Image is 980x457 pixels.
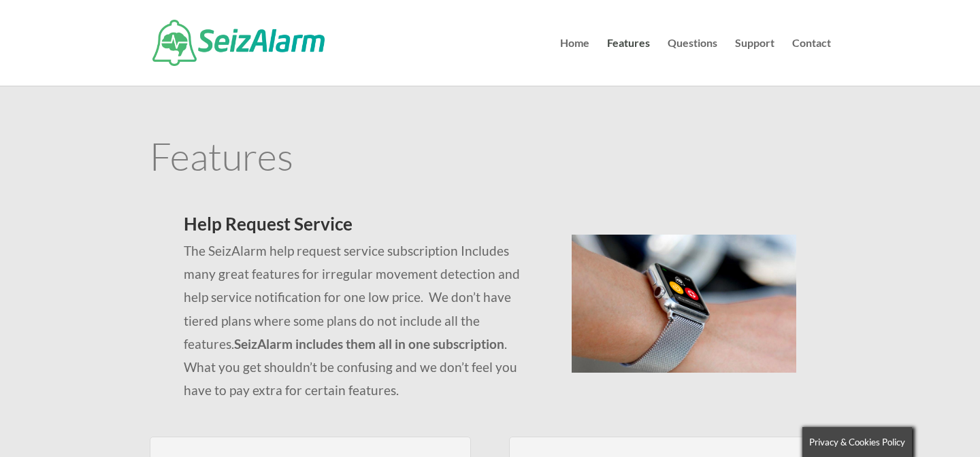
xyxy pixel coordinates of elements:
img: SeizAlarm [152,20,325,66]
a: Features [607,38,650,86]
strong: SeizAlarm includes them all in one subscription [234,336,504,352]
a: Contact [792,38,831,86]
iframe: Help widget launcher [859,404,965,442]
h1: Features [150,137,831,182]
a: Home [560,38,589,86]
h2: Help Request Service [184,215,538,239]
a: Support [735,38,774,86]
span: Privacy & Cookies Policy [809,437,905,447]
img: seizalarm-on-wrist [572,235,797,373]
p: The SeizAlarm help request service subscription Includes many great features for irregular moveme... [184,239,538,402]
a: Questions [668,38,717,86]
